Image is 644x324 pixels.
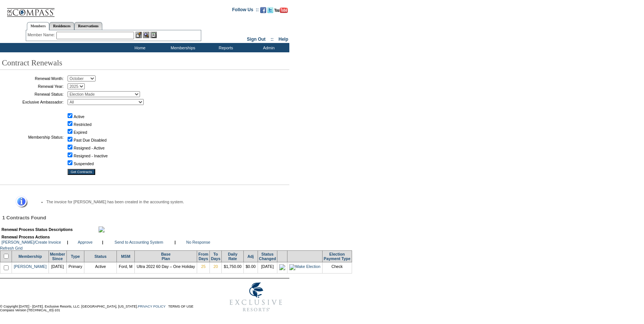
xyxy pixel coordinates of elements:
a: Send to Accounting System [115,240,163,244]
img: Make Election [289,264,320,270]
a: ElectionPayment Type [324,252,350,261]
a: [PERSON_NAME]/Create Invoice [1,240,61,244]
a: Membership [18,254,42,259]
b: Renewal Process Status Descriptions [1,227,73,232]
td: Ultra 2022 60 Day – One Holiday [134,262,197,273]
label: Resigned - Active [74,146,105,150]
div: Member Name: [28,32,56,38]
td: Renewal Month: [2,75,63,81]
td: Memberships [161,43,203,52]
span: :: [271,37,274,42]
b: Renewal Process Actions [1,235,50,239]
td: Follow Us :: [232,6,259,15]
a: StatusChanged [259,252,276,261]
a: Subscribe to our YouTube Channel [274,9,288,14]
a: ToDays [211,252,220,261]
a: Adj [248,254,254,259]
img: b_edit.gif [136,32,142,38]
td: Renewal Status: [2,91,63,97]
a: No Response [186,240,211,244]
td: Home [118,43,161,52]
b: | [67,240,68,244]
a: MemberSince [50,252,65,261]
td: Ford, M [117,262,135,273]
a: Residences [49,22,74,30]
img: Information Message [11,196,28,208]
label: Expired [74,130,87,135]
label: Restricted [74,122,91,127]
img: Compass Home [6,2,55,17]
td: 25 [197,262,210,273]
td: $1,750.00 [222,262,243,273]
label: Active [74,114,84,119]
a: Approve [78,240,93,244]
a: Members [27,22,50,30]
a: Reservations [74,22,102,30]
td: $0.00 [243,262,258,273]
label: Resigned - Inactive [74,154,108,158]
a: BasePlan [161,252,170,261]
td: Admin [246,43,289,52]
li: The invoice for [PERSON_NAME] has been created in the accounting system. [46,200,276,204]
img: maximize.gif [99,226,105,232]
a: PRIVACY POLICY [138,305,165,308]
label: Suspended [74,161,94,166]
img: Subscribe to our YouTube Channel [274,7,288,13]
span: Select/Deselect All [2,255,10,259]
img: Follow us on Twitter [267,7,273,13]
td: Exclusive Ambassador: [2,99,63,105]
a: Status [94,254,107,259]
a: [PERSON_NAME] [14,264,47,269]
td: [DATE] [258,262,277,273]
a: Type [71,254,80,259]
td: Active [84,262,117,273]
img: Exclusive Resorts [223,278,289,316]
td: Renewal Year: [2,83,63,89]
a: TERMS OF USE [168,305,194,308]
a: MSM [121,254,130,259]
img: View [143,32,149,38]
b: | [102,240,103,244]
a: Follow us on Twitter [267,9,273,14]
span: 1 Contracts Found [2,215,46,220]
td: 20 [209,262,221,273]
td: [DATE] [49,262,66,273]
a: Sign Out [247,37,265,42]
img: icon_electionmade.gif [279,264,285,270]
a: Help [279,37,288,42]
td: Reports [203,43,246,52]
a: FromDays [198,252,208,261]
img: Reservations [150,32,157,38]
img: Become our fan on Facebook [260,7,266,13]
td: Primary [66,262,84,273]
td: Check [323,262,352,273]
b: | [175,240,176,244]
td: Membership Status: [2,107,63,167]
input: Get Contracts [68,169,95,175]
label: Past Due Disabled [74,138,106,142]
a: DailyRate [228,252,237,261]
a: Become our fan on Facebook [260,9,266,14]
